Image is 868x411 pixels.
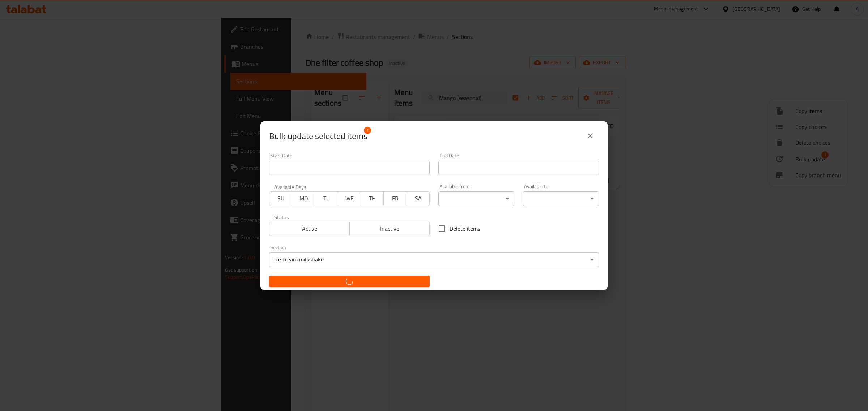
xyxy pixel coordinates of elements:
[318,193,335,204] span: TU
[523,191,599,206] div: ​
[315,191,338,206] button: TU
[353,224,427,234] span: Inactive
[292,191,315,206] button: MO
[450,224,480,233] span: Delete items
[338,191,361,206] button: WE
[269,222,350,236] button: Active
[269,252,599,267] div: Ice cream milkshake
[269,130,367,142] span: Selected items count
[361,191,384,206] button: TH
[383,191,407,206] button: FR
[349,222,430,236] button: Inactive
[582,127,599,144] button: close
[438,191,514,206] div: ​
[364,127,371,134] span: 1
[407,191,430,206] button: SA
[387,193,404,204] span: FR
[295,193,312,204] span: MO
[272,224,347,234] span: Active
[341,193,358,204] span: WE
[410,193,427,204] span: SA
[364,193,381,204] span: TH
[272,193,289,204] span: SU
[269,191,292,206] button: SU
